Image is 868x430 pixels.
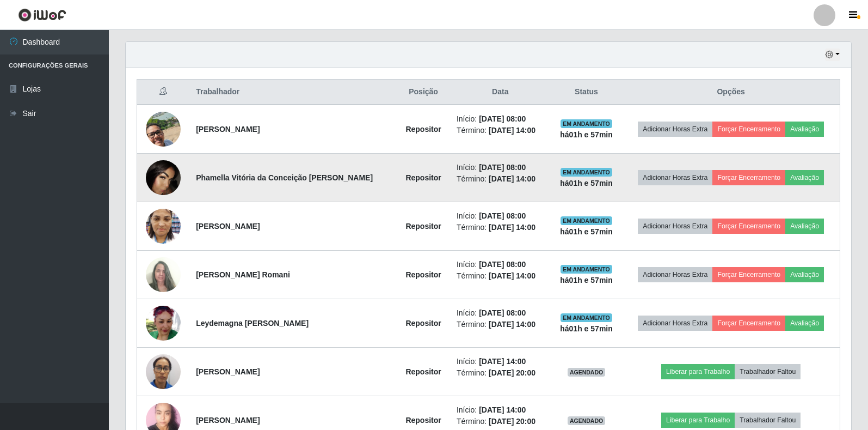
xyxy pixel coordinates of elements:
[405,125,441,134] strong: Repositor
[638,219,712,234] button: Adicionar Horas Extra
[189,80,397,105] th: Trabalhador
[457,356,544,367] li: Início:
[457,416,544,427] li: Término:
[785,122,824,137] button: Avaliação
[457,404,544,416] li: Início:
[712,316,785,331] button: Forçar Encerramento
[489,174,535,183] time: [DATE] 14:00
[196,222,260,231] strong: [PERSON_NAME]
[561,216,612,225] span: EM ANDAMENTO
[479,357,526,366] time: [DATE] 14:00
[146,98,181,160] img: 1744982443257.jpeg
[560,130,613,139] strong: há 01 h e 57 min
[661,413,735,428] button: Liberar para Trabalho
[568,416,606,425] span: AGENDADO
[489,368,535,377] time: [DATE] 20:00
[479,405,526,414] time: [DATE] 14:00
[405,416,441,425] strong: Repositor
[457,259,544,270] li: Início:
[457,307,544,319] li: Início:
[457,367,544,379] li: Término:
[661,364,735,379] button: Liberar para Trabalho
[561,313,612,322] span: EM ANDAMENTO
[622,80,840,105] th: Opções
[196,416,260,425] strong: [PERSON_NAME]
[489,126,535,135] time: [DATE] 14:00
[457,222,544,233] li: Término:
[785,316,824,331] button: Avaliação
[146,251,181,298] img: 1756564983938.jpeg
[735,413,801,428] button: Trabalhador Faltou
[457,319,544,330] li: Término:
[146,160,181,195] img: 1749149252498.jpeg
[638,170,712,185] button: Adicionar Horas Extra
[405,270,441,279] strong: Repositor
[560,179,613,187] strong: há 01 h e 57 min
[712,219,785,234] button: Forçar Encerramento
[479,211,526,220] time: [DATE] 08:00
[551,80,623,105] th: Status
[479,114,526,123] time: [DATE] 08:00
[785,170,824,185] button: Avaliação
[405,319,441,328] strong: Repositor
[479,260,526,269] time: [DATE] 08:00
[560,324,613,333] strong: há 01 h e 57 min
[712,267,785,282] button: Forçar Encerramento
[196,319,309,328] strong: Leydemagna [PERSON_NAME]
[712,122,785,137] button: Forçar Encerramento
[397,80,450,105] th: Posição
[146,306,181,341] img: 1754944379156.jpeg
[457,113,544,125] li: Início:
[196,125,260,134] strong: [PERSON_NAME]
[405,173,441,182] strong: Repositor
[489,417,535,426] time: [DATE] 20:00
[405,367,441,376] strong: Repositor
[457,162,544,173] li: Início:
[405,222,441,231] strong: Repositor
[712,170,785,185] button: Forçar Encerramento
[196,367,260,376] strong: [PERSON_NAME]
[457,210,544,222] li: Início:
[457,270,544,282] li: Término:
[568,368,606,377] span: AGENDADO
[450,80,551,105] th: Data
[18,8,66,22] img: CoreUI Logo
[638,122,712,137] button: Adicionar Horas Extra
[457,125,544,136] li: Término:
[489,271,535,280] time: [DATE] 14:00
[196,173,373,182] strong: Phamella Vitória da Conceição [PERSON_NAME]
[457,173,544,185] li: Término:
[146,348,181,395] img: 1744637826389.jpeg
[561,265,612,274] span: EM ANDAMENTO
[196,270,290,279] strong: [PERSON_NAME] Romani
[489,223,535,232] time: [DATE] 14:00
[785,267,824,282] button: Avaliação
[489,320,535,329] time: [DATE] 14:00
[479,163,526,172] time: [DATE] 08:00
[638,267,712,282] button: Adicionar Horas Extra
[735,364,801,379] button: Trabalhador Faltou
[560,276,613,284] strong: há 01 h e 57 min
[561,168,612,177] span: EM ANDAMENTO
[638,316,712,331] button: Adicionar Horas Extra
[785,219,824,234] button: Avaliação
[146,203,181,249] img: 1750959267222.jpeg
[561,119,612,128] span: EM ANDAMENTO
[479,308,526,317] time: [DATE] 08:00
[560,227,613,236] strong: há 01 h e 57 min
